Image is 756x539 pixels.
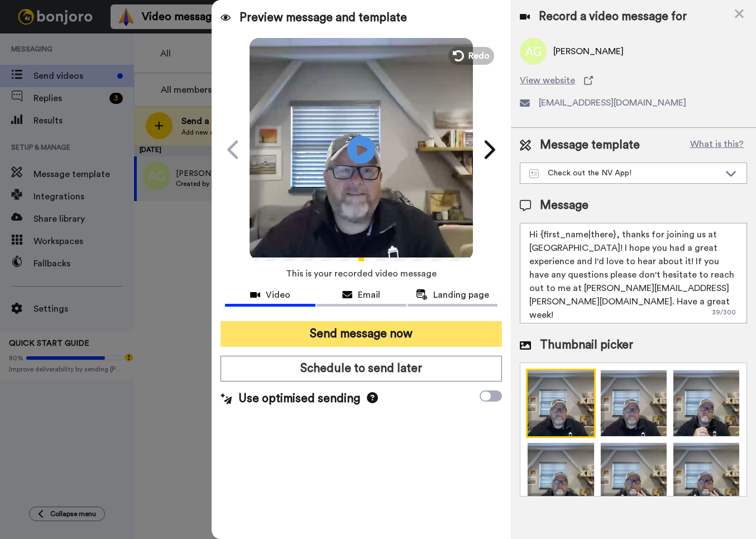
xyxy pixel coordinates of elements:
[540,137,640,154] span: Message template
[49,42,169,52] p: Message from Amy, sent 4w ago
[599,441,668,511] img: 2Q==
[540,337,633,354] span: Thumbnail picker
[221,356,502,381] button: Schedule to send later
[17,22,207,60] div: message notification from Amy, 4w ago. Hi Jon, We hope you and your customers have been having a ...
[529,169,539,178] img: Message-temps.svg
[526,369,595,438] img: 2Q==
[540,197,588,214] span: Message
[238,390,360,407] span: Use optimised sending
[25,32,43,50] img: Profile image for Amy
[539,96,686,109] span: [EMAIL_ADDRESS][DOMAIN_NAME]
[672,369,741,438] img: Z
[529,168,720,179] div: Check out the NV App!
[526,441,595,511] img: 2Q==
[599,369,668,438] img: 2Q==
[221,321,502,347] button: Send message now
[49,31,169,42] p: Hi [PERSON_NAME], We hope you and your customers have been having a great time with [PERSON_NAME]...
[433,288,489,302] span: Landing page
[266,288,290,302] span: Video
[520,74,575,87] span: View website
[520,223,747,323] textarea: Hi {first_name|there}, thanks for joining us at [GEOGRAPHIC_DATA]! I hope you had a great experie...
[687,137,747,154] button: What is this?
[520,74,747,87] a: View website
[358,288,380,302] span: Email
[672,441,741,511] img: 2Q==
[286,261,437,286] span: This is your recorded video message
